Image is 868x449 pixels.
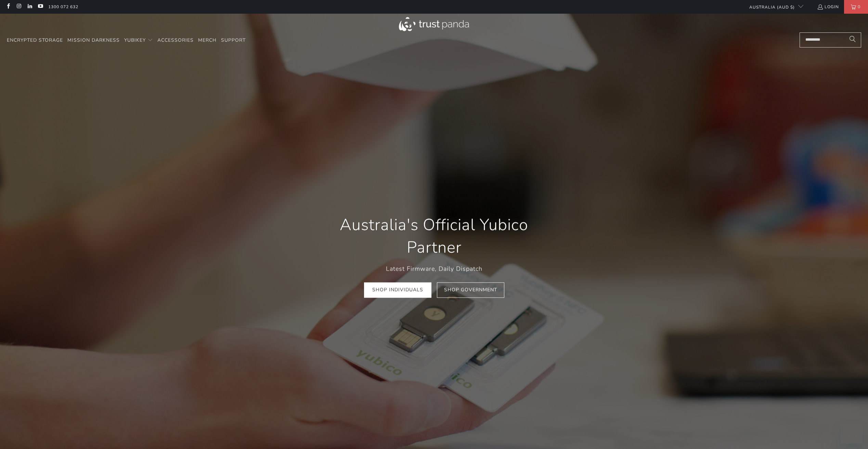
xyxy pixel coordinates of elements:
iframe: Button to launch messaging window [841,422,863,444]
a: Trust Panda Australia on Instagram [16,4,22,10]
a: Mission Darkness [67,32,120,49]
summary: YubiKey [124,32,153,49]
a: Login [817,3,839,11]
a: Merch [198,32,217,49]
span: Support [221,37,246,43]
h1: Australia's Official Yubico Partner [321,214,547,259]
span: Mission Darkness [67,37,120,43]
a: Accessories [157,32,194,49]
a: Trust Panda Australia on LinkedIn [27,4,33,10]
span: Merch [198,37,217,43]
a: Trust Panda Australia on YouTube [37,4,43,10]
span: YubiKey [124,37,146,43]
img: Trust Panda Australia [399,17,469,31]
nav: Translation missing: en.navigation.header.main_nav [7,32,246,49]
input: Search... [800,32,861,47]
a: Support [221,32,246,49]
a: Shop Individuals [364,282,431,298]
a: 1300 072 632 [48,3,78,11]
a: Shop Government [437,282,504,298]
button: Search [844,32,861,47]
span: Encrypted Storage [7,37,63,43]
p: Latest Firmware, Daily Dispatch [321,264,547,274]
span: Accessories [157,37,194,43]
a: Trust Panda Australia on Facebook [5,4,11,10]
a: Encrypted Storage [7,32,63,49]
